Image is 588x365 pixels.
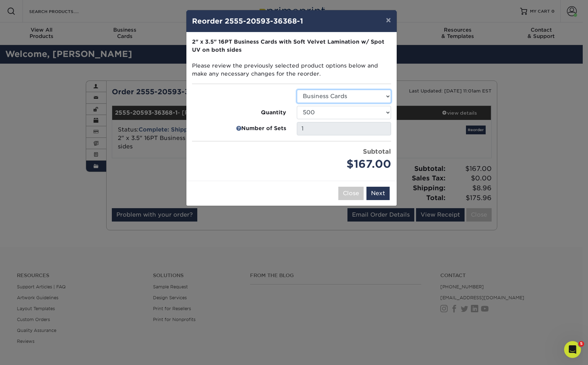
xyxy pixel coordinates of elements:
strong: Subtotal [363,148,391,155]
strong: Quantity [261,109,286,117]
div: $167.00 [297,156,391,172]
p: Please review the previously selected product options below and make any necessary changes for th... [192,38,391,78]
h4: Reorder 2555-20593-36368-1 [192,16,391,26]
strong: Number of Sets [241,125,286,133]
strong: 2" x 3.5" 16PT Business Cards with Soft Velvet Lamination w/ Spot UV on both sides [192,38,384,53]
button: × [380,10,396,30]
button: Close [338,187,364,200]
button: Next [366,187,390,200]
iframe: Intercom live chat [564,341,581,358]
span: 5 [579,341,584,347]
